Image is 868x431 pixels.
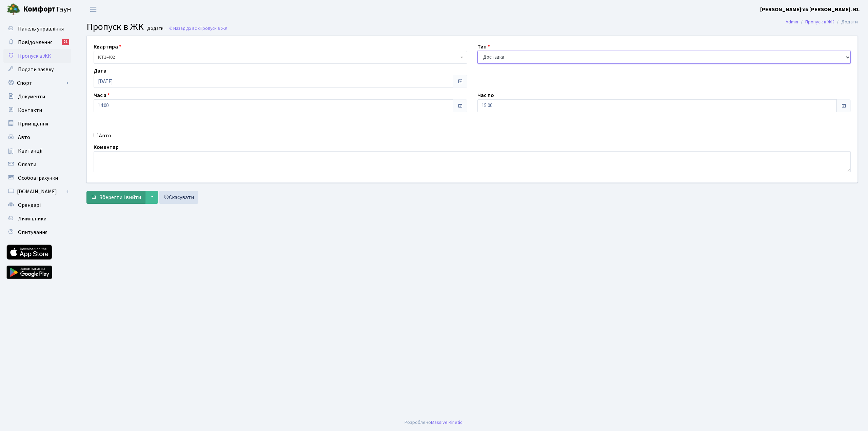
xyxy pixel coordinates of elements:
[3,117,71,131] a: Приміщення
[405,419,463,426] div: Розроблено .
[3,185,71,198] a: [DOMAIN_NAME]
[3,226,71,239] a: Опитування
[3,63,71,76] a: Подати заявку
[23,4,56,15] b: Комфорт
[805,18,834,25] a: Пропуск в ЖК
[23,4,71,15] span: Таун
[3,212,71,226] a: Лічильники
[477,43,490,51] label: Тип
[3,144,71,158] a: Квитанції
[86,191,145,204] button: Зберегти і вийти
[3,198,71,212] a: Орендарі
[18,161,36,168] span: Оплати
[62,39,69,45] div: 21
[98,54,104,61] b: КТ
[200,25,228,32] span: Пропуск в ЖК
[169,25,228,32] a: Назад до всіхПропуск в ЖК
[3,171,71,185] a: Особові рахунки
[159,191,198,204] a: Скасувати
[99,132,111,140] label: Авто
[775,15,868,29] nav: breadcrumb
[3,49,71,63] a: Пропуск в ЖК
[18,201,41,209] span: Орендарі
[3,103,71,117] a: Контакти
[7,3,20,16] img: logo.png
[86,20,144,34] span: Пропуск в ЖК
[146,26,165,32] small: Додати .
[3,76,71,90] a: Спорт
[94,51,467,64] span: <b>КТ</b>&nbsp;&nbsp;&nbsp;&nbsp;1-402
[18,229,47,236] span: Опитування
[431,419,462,426] a: Massive Kinetic
[94,143,119,151] label: Коментар
[834,18,858,26] li: Додати
[98,54,459,61] span: <b>КТ</b>&nbsp;&nbsp;&nbsp;&nbsp;1-402
[477,91,494,99] label: Час по
[18,66,54,73] span: Подати заявку
[3,158,71,171] a: Оплати
[18,215,46,222] span: Лічильники
[18,52,51,60] span: Пропуск в ЖК
[94,43,121,51] label: Квартира
[99,194,141,201] span: Зберегти і вийти
[3,36,71,49] a: Повідомлення21
[18,93,45,100] span: Документи
[94,67,106,75] label: Дата
[18,106,42,114] span: Контакти
[94,91,110,99] label: Час з
[3,90,71,103] a: Документи
[3,22,71,36] a: Панель управління
[18,39,53,46] span: Повідомлення
[18,174,58,182] span: Особові рахунки
[786,18,798,25] a: Admin
[85,4,102,15] button: Переключити навігацію
[18,25,64,33] span: Панель управління
[760,5,860,14] a: [PERSON_NAME]’єв [PERSON_NAME]. Ю.
[18,147,43,155] span: Квитанції
[18,134,30,141] span: Авто
[18,120,48,128] span: Приміщення
[3,131,71,144] a: Авто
